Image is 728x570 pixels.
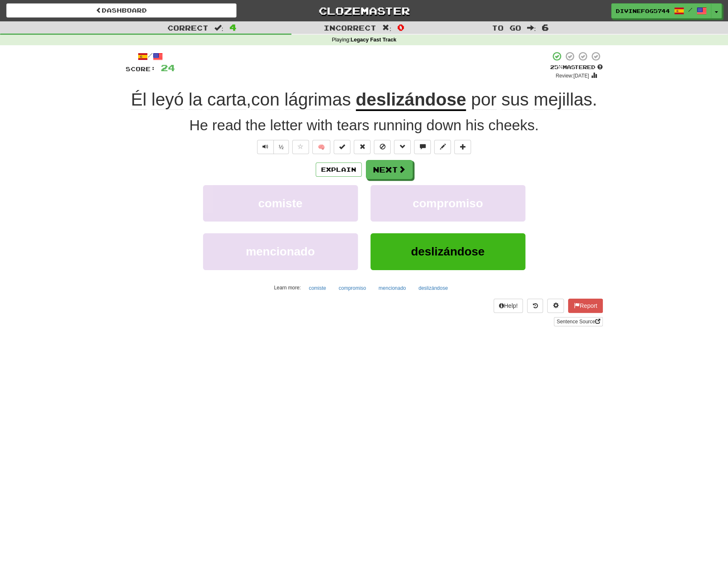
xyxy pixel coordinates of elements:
[152,90,184,110] span: leyó
[527,299,543,313] button: Round history (alt+y)
[688,7,692,13] span: /
[167,23,208,32] span: Correct
[284,90,351,110] span: lágrimas
[394,140,411,154] button: Grammar (alt+g)
[304,282,330,294] button: comiste
[411,245,485,258] span: deslizándose
[249,3,479,18] a: Clozemaster
[616,7,670,15] span: DivineFog5744
[491,23,521,32] span: To go
[126,51,175,62] div: /
[316,162,362,177] button: Explain
[534,90,592,110] span: mejillas
[611,3,711,18] a: DivineFog5744 /
[382,24,391,31] span: :
[370,185,525,222] button: compromiso
[229,22,237,32] span: 4
[255,140,289,154] div: Text-to-speech controls
[356,90,466,111] u: deslizándose
[366,160,413,179] button: Next
[354,140,370,154] button: Reset to 0% Mastered (alt+r)
[6,3,237,18] a: Dashboard
[550,64,563,70] span: 25 %
[312,140,330,154] button: 🧠
[527,24,536,31] span: :
[556,73,589,79] small: Review: [DATE]
[414,140,431,154] button: Discuss sentence (alt+u)
[370,233,525,270] button: deslizándose
[251,90,280,110] span: con
[334,282,370,294] button: compromiso
[550,64,603,71] div: Mastered
[131,90,147,110] span: Él
[412,197,483,210] span: compromiso
[350,37,396,43] strong: Legacy Fast Track
[189,90,203,110] span: la
[434,140,451,154] button: Edit sentence (alt+d)
[334,140,350,154] button: Set this sentence to 100% Mastered (alt+m)
[292,140,309,154] button: Favorite sentence (alt+f)
[554,317,602,326] a: Sentence Source
[126,115,603,136] div: He read the letter with tears running down his cheeks.
[374,140,391,154] button: Ignore sentence (alt+i)
[273,140,289,154] button: ½
[542,22,549,32] span: 6
[274,285,301,291] small: Learn more:
[207,90,246,110] span: carta
[203,185,358,222] button: comiste
[494,299,523,313] button: Help!
[203,233,358,270] button: mencionado
[126,65,156,72] span: Score:
[414,282,453,294] button: deslizándose
[258,197,303,210] span: comiste
[161,62,175,73] span: 24
[466,90,597,110] span: .
[471,90,496,110] span: por
[374,282,410,294] button: mencionado
[568,299,602,313] button: Report
[454,140,471,154] button: Add to collection (alt+a)
[397,22,404,32] span: 0
[214,24,224,31] span: :
[257,140,274,154] button: Play sentence audio (ctl+space)
[324,23,376,32] span: Incorrect
[131,90,356,110] span: ,
[502,90,529,110] span: sus
[246,245,315,258] span: mencionado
